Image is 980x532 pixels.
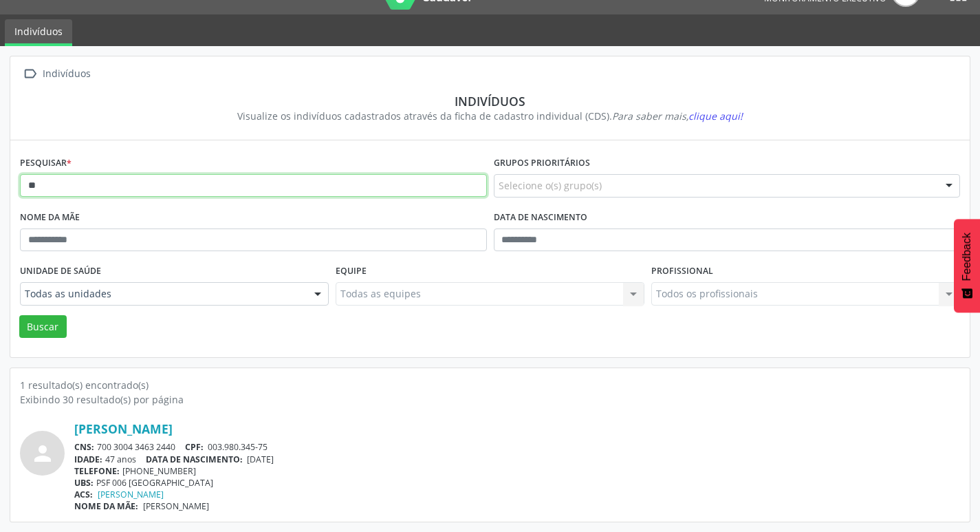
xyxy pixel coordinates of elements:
[494,153,590,174] label: Grupos prioritários
[20,64,40,84] i: 
[688,109,743,123] span: clique aqui!
[336,261,367,282] label: Equipe
[74,465,960,477] div: [PHONE_NUMBER]
[74,500,138,512] span: NOME DA MÃE:
[143,500,209,512] span: [PERSON_NAME]
[20,207,80,228] label: Nome da mãe
[30,441,55,466] i: person
[146,454,243,465] span: DATA DE NASCIMENTO:
[208,441,268,453] span: 003.980.345-75
[74,489,93,500] span: ACS:
[30,94,950,109] div: Indivíduos
[247,454,274,465] span: [DATE]
[185,441,204,453] span: CPF:
[74,477,960,489] div: PSF 006 [GEOGRAPHIC_DATA]
[74,477,94,489] span: UBS:
[20,153,72,174] label: Pesquisar
[74,441,94,453] span: CNS:
[25,287,301,301] span: Todas as unidades
[98,489,164,500] a: [PERSON_NAME]
[612,109,743,123] i: Para saber mais,
[5,19,72,46] a: Indivíduos
[74,454,960,465] div: 47 anos
[20,64,93,84] a:  Indivíduos
[74,421,173,436] a: [PERSON_NAME]
[74,465,120,477] span: TELEFONE:
[74,441,960,453] div: 700 3004 3463 2440
[20,392,960,407] div: Exibindo 30 resultado(s) por página
[499,178,602,193] span: Selecione o(s) grupo(s)
[20,378,960,392] div: 1 resultado(s) encontrado(s)
[494,207,587,228] label: Data de nascimento
[20,261,101,282] label: Unidade de saúde
[961,233,973,281] span: Feedback
[651,261,713,282] label: Profissional
[74,454,102,465] span: IDADE:
[954,219,980,312] button: Feedback - Mostrar pesquisa
[19,315,67,339] button: Buscar
[30,109,950,123] div: Visualize os indivíduos cadastrados através da ficha de cadastro individual (CDS).
[40,64,93,84] div: Indivíduos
